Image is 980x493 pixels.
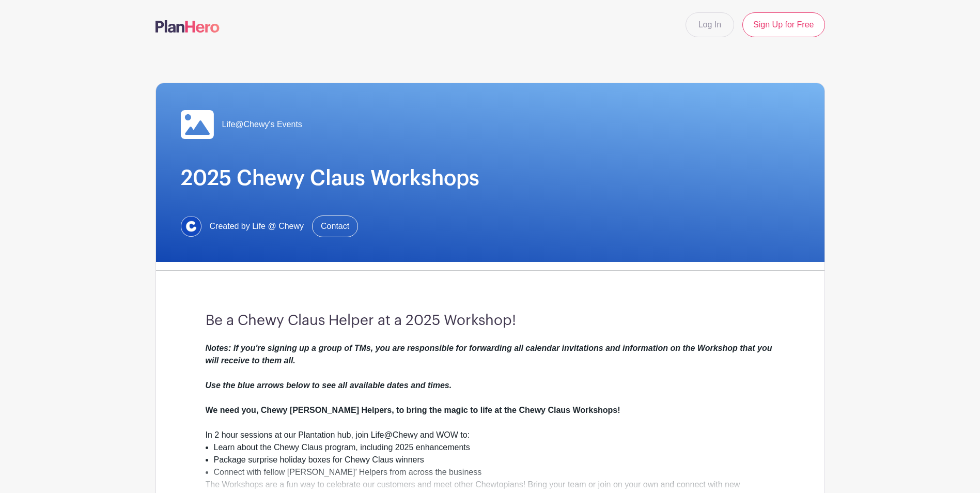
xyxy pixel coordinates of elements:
span: Created by Life @ Chewy [210,220,304,233]
a: Sign Up for Free [742,12,825,37]
img: logo-507f7623f17ff9eddc593b1ce0a138ce2505c220e1c5a4e2b4648c50719b7d32.svg [155,20,220,33]
h1: 2025 Chewy Claus Workshops [181,166,800,191]
img: 1629734264472.jfif [181,216,201,237]
span: Life@Chewy's Events [222,118,302,131]
a: Contact [312,215,358,237]
div: In 2 hour sessions at our Plantation hub, join Life@Chewy and WOW to: [206,429,775,441]
a: Log In [686,12,734,37]
h3: Be a Chewy Claus Helper at a 2025 Workshop! [206,312,775,330]
strong: We need you, Chewy [PERSON_NAME] Helpers, to bring the magic to life at the Chewy Claus Workshops! [206,406,620,414]
li: Package surprise holiday boxes for Chewy Claus winners [214,454,775,466]
li: Connect with fellow [PERSON_NAME]’ Helpers from across the business [214,466,775,479]
li: Learn about the Chewy Claus program, including 2025 enhancements [214,441,775,454]
em: Notes: If you're signing up a group of TMs, you are responsible for forwarding all calendar invit... [206,344,772,390]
